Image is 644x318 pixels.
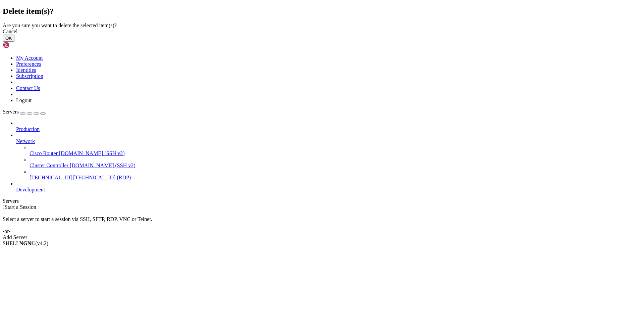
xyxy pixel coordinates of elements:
[30,163,641,169] a: Cluster Controller [DOMAIN_NAME] (SSH v2)
[16,187,641,193] a: Development
[16,126,40,132] span: Production
[3,7,641,16] h2: Delete item(s)?
[3,234,641,240] div: Add Server
[16,61,41,67] a: Preferences
[30,144,641,156] li: Cisco Router [DOMAIN_NAME] (SSH v2)
[16,97,32,103] a: Logout
[30,163,68,168] span: Cluster Controller
[16,138,35,144] span: Network
[30,175,641,181] a: [TECHNICAL_ID] [TECHNICAL_ID] (RDP)
[3,240,48,246] span: SHELL ©
[16,73,43,79] a: Subscription
[30,150,58,156] span: Cisco Router
[30,156,641,169] li: Cluster Controller [DOMAIN_NAME] (SSH v2)
[3,109,46,115] a: Servers
[3,42,41,48] img: Shellngn
[16,138,641,144] a: Network
[16,85,40,91] a: Contact Us
[16,55,43,61] a: My Account
[3,29,641,35] div: Cancel
[30,175,72,180] span: [TECHNICAL_ID]
[36,240,49,246] span: 4.2.0
[5,204,36,210] span: Start a Session
[16,126,641,132] a: Production
[3,109,19,115] span: Servers
[3,35,14,42] button: OK
[3,198,641,204] div: Servers
[3,210,641,234] div: Select a server to start a session via SSH, SFTP, RDP, VNC or Telnet. -or-
[3,204,5,210] span: 
[16,120,641,132] li: Production
[16,132,641,181] li: Network
[16,181,641,193] li: Development
[16,67,36,73] a: Identities
[59,150,125,156] span: [DOMAIN_NAME] (SSH v2)
[30,150,641,156] a: Cisco Router [DOMAIN_NAME] (SSH v2)
[30,169,641,181] li: [TECHNICAL_ID] [TECHNICAL_ID] (RDP)
[3,22,641,29] div: Are you sure you want to delete the selected item(s)?
[16,187,45,192] span: Development
[73,175,131,180] span: [TECHNICAL_ID] (RDP)
[70,163,136,168] span: [DOMAIN_NAME] (SSH v2)
[19,240,32,246] b: NGN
